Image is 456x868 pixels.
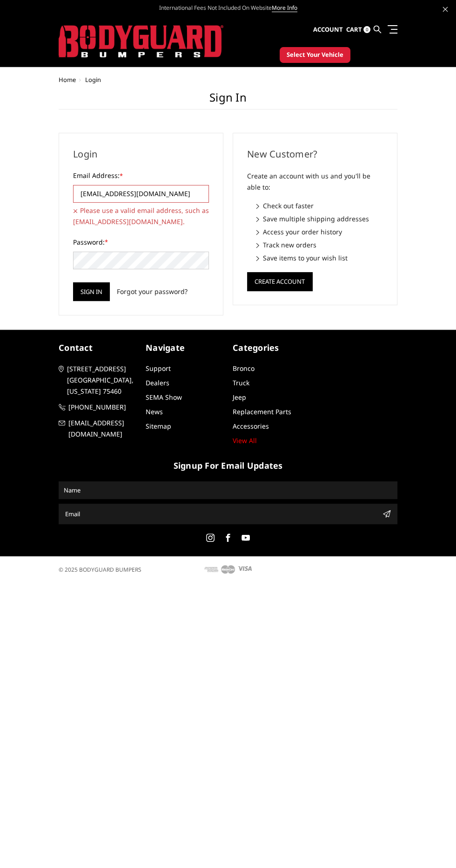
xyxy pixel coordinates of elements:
[247,276,312,285] a: Create Account
[59,402,136,413] a: [PHONE_NUMBER]
[67,363,134,397] span: [STREET_ADDRESS] [GEOGRAPHIC_DATA], [US_STATE] 75460
[59,75,76,84] a: Home
[363,26,370,33] span: 0
[247,147,383,161] h2: New Customer?
[73,237,209,247] label: Password:
[146,422,171,431] a: Sitemap
[61,506,379,521] input: Email
[256,240,383,250] li: Track new orders
[346,17,370,42] a: Cart 0
[247,272,312,291] button: Create Account
[233,407,291,416] a: Replacement Parts
[73,205,209,227] span: Please use a valid email address, such as [EMAIL_ADDRESS][DOMAIN_NAME].
[247,171,383,193] p: Create an account with us and you'll be able to:
[59,566,141,574] span: © 2025 BODYGUARD BUMPERS
[73,282,110,301] input: Sign in
[73,171,209,180] label: Email Address:
[59,25,223,58] img: BODYGUARD BUMPERS
[146,364,171,373] a: Support
[146,407,163,416] a: News
[85,75,101,84] span: Login
[256,253,383,263] li: Save items to your wish list
[272,4,297,12] a: More Info
[117,287,188,296] a: Forgot your password?
[313,17,343,42] a: Account
[280,47,350,63] button: Select Your Vehicle
[233,436,257,445] a: View All
[233,378,249,387] a: Truck
[59,417,136,440] a: [EMAIL_ADDRESS][DOMAIN_NAME]
[59,459,397,472] h5: signup for email updates
[146,393,182,402] a: SEMA Show
[68,417,136,440] span: [EMAIL_ADDRESS][DOMAIN_NAME]
[146,378,169,387] a: Dealers
[59,93,397,109] h1: Sign in
[313,25,343,34] span: Account
[146,342,223,354] h5: Navigate
[287,50,343,60] span: Select Your Vehicle
[233,393,246,402] a: Jeep
[346,25,362,34] span: Cart
[68,402,136,413] span: [PHONE_NUMBER]
[233,342,310,354] h5: Categories
[256,227,383,237] li: Access your order history
[256,201,383,211] li: Check out faster
[60,483,396,498] input: Name
[59,342,136,354] h5: contact
[233,364,255,373] a: Bronco
[233,422,269,431] a: Accessories
[256,214,383,224] li: Save multiple shipping addresses
[409,823,456,868] iframe: Chat Widget
[73,147,209,161] h2: Login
